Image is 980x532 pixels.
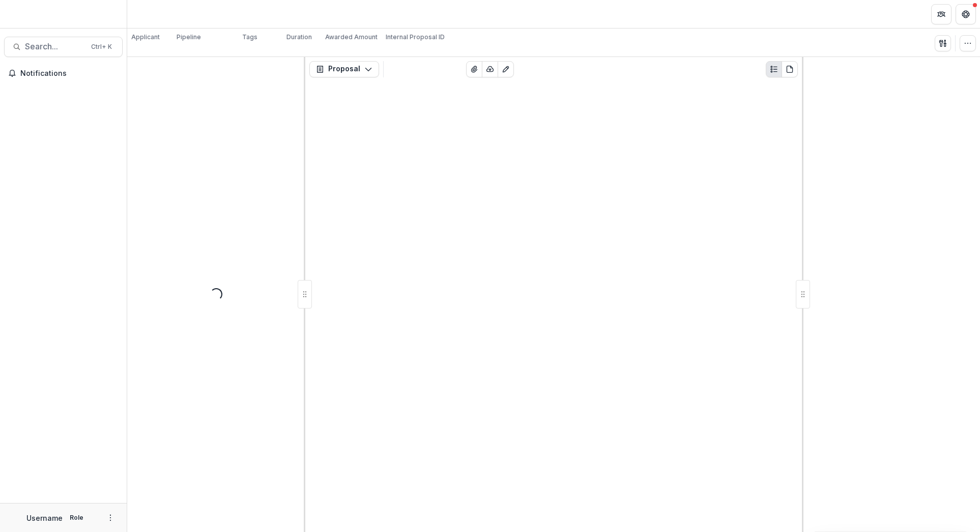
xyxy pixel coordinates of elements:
[89,41,114,52] div: Ctrl + K
[782,61,798,77] button: PDF view
[177,33,201,42] p: Pipeline
[956,4,976,24] button: Get Help
[104,512,117,524] button: More
[466,61,482,77] button: View Attached Files
[67,513,87,522] p: Role
[766,61,782,77] button: Plaintext view
[386,33,445,42] p: Internal Proposal ID
[325,33,378,42] p: Awarded Amount
[131,33,160,42] p: Applicant
[4,37,123,57] button: Search...
[20,69,119,78] span: Notifications
[26,513,63,523] p: Username
[309,61,379,77] button: Proposal
[498,61,514,77] button: Edit as form
[286,33,312,42] p: Duration
[4,65,123,81] button: Notifications
[242,33,257,42] p: Tags
[25,42,85,51] span: Search...
[931,4,952,24] button: Partners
